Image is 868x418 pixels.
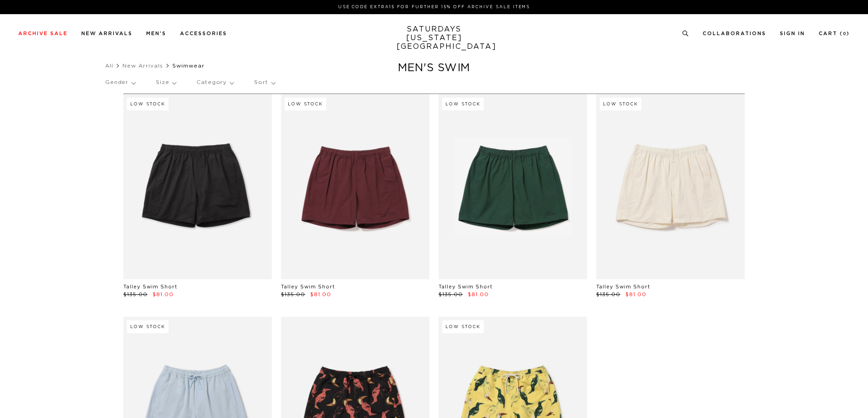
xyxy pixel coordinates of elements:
[196,72,233,93] p: Category
[172,63,205,68] span: Swimwear
[780,31,805,36] a: Sign In
[146,31,166,36] a: Men's
[281,292,305,297] span: $135.00
[122,63,163,68] a: New Arrivals
[127,320,169,333] div: Low Stock
[439,284,492,289] a: Talley Swim Short
[596,284,650,289] a: Talley Swim Short
[439,292,463,297] span: $135.00
[180,31,227,36] a: Accessories
[22,4,846,10] p: Use Code EXTRA15 for Further 15% Off Archive Sale Items
[310,292,331,297] span: $81.00
[156,72,176,93] p: Size
[843,32,847,36] small: 0
[281,284,335,289] a: Talley Swim Short
[127,98,169,110] div: Low Stock
[123,284,177,289] a: Talley Swim Short
[596,292,620,297] span: $135.00
[123,292,148,297] span: $135.00
[81,31,132,36] a: New Arrivals
[625,292,646,297] span: $81.00
[105,63,113,68] a: All
[153,292,174,297] span: $81.00
[105,72,135,93] p: Gender
[285,98,326,110] div: Low Stock
[397,25,472,51] a: SATURDAYS[US_STATE][GEOGRAPHIC_DATA]
[442,98,484,110] div: Low Stock
[600,98,641,110] div: Low Stock
[468,292,489,297] span: $81.00
[442,320,484,333] div: Low Stock
[703,31,766,36] a: Collaborations
[254,72,275,93] p: Sort
[819,31,850,36] a: Cart (0)
[18,31,68,36] a: Archive Sale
